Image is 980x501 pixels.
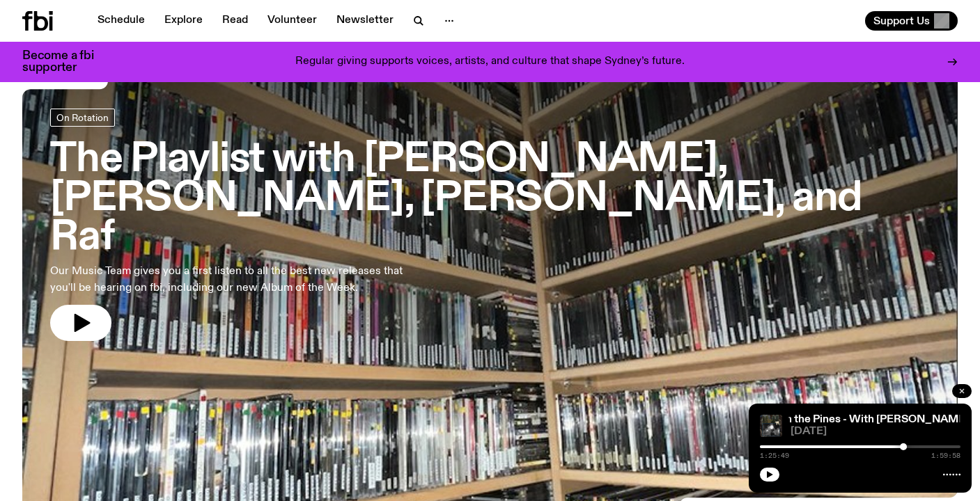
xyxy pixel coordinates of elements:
a: Read [214,11,256,31]
a: Volunteer [259,11,325,31]
a: On Rotation [50,109,115,127]
span: 1:59:58 [931,452,960,459]
p: Our Music Team gives you a first listen to all the best new releases that you'll be hearing on fb... [50,263,407,296]
span: 1:25:49 [760,452,789,459]
span: On Rotation [56,112,109,122]
h3: The Playlist with [PERSON_NAME], [PERSON_NAME], [PERSON_NAME], and Raf [50,141,930,257]
span: [DATE] [791,427,960,437]
span: Support Us [873,15,930,27]
p: Regular giving supports voices, artists, and culture that shape Sydney’s future. [295,56,685,68]
button: Support Us [865,11,958,31]
a: Schedule [89,11,153,31]
h3: Become a fbi supporter [22,50,111,74]
a: The Playlist with [PERSON_NAME], [PERSON_NAME], [PERSON_NAME], and RafOur Music Team gives you a ... [50,109,930,340]
a: Newsletter [328,11,402,31]
a: Explore [156,11,211,31]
